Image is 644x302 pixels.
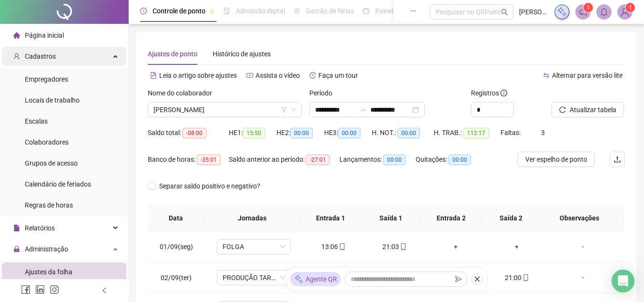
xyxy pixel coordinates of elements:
[359,106,367,114] span: swap-right
[183,128,206,138] span: -08:00
[416,154,482,165] div: Quitações:
[410,8,417,14] span: ellipsis
[306,7,354,15] span: Gestão de férias
[363,8,369,14] span: dashboard
[318,72,358,79] span: Faça um tour
[552,72,623,79] span: Alternar para versão lite
[294,274,304,284] img: sparkle-icon.fc2bf0ac1784a2077858766a79e2daf3.svg
[375,7,412,15] span: Painel do DP
[13,32,20,39] span: home
[290,272,341,286] div: Agente QR
[25,31,64,39] span: Página inicial
[494,241,540,252] div: +
[501,129,522,136] span: Faltas:
[21,285,31,294] span: facebook
[25,117,48,125] span: Escalas
[229,127,276,138] div: HE 1:
[449,155,471,165] span: 00:00
[25,245,68,253] span: Administração
[294,8,300,14] span: sun
[25,75,68,83] span: Empregadores
[309,72,316,79] span: history
[236,7,285,15] span: Admissão digital
[559,106,566,113] span: reload
[518,152,595,167] button: Ver espelho de ponto
[213,50,271,58] span: Histórico de ajustes
[587,4,590,11] span: 1
[359,106,367,114] span: to
[338,243,346,250] span: mobile
[542,205,618,231] th: Observações
[543,72,550,79] span: swap
[570,104,616,115] span: Atualizar tabela
[521,274,529,281] span: mobile
[324,127,372,138] div: HE 3:
[223,271,285,285] span: PRODUÇÃO TARDE 1
[618,5,632,19] img: 56870
[25,201,73,209] span: Regras de horas
[501,90,507,96] span: info-circle
[148,50,197,58] span: Ajustes de ponto
[50,285,59,294] span: instagram
[555,272,611,283] div: -
[140,8,147,14] span: clock-circle
[311,241,357,252] div: 13:06
[309,88,338,98] label: Período
[290,128,313,138] span: 00:00
[301,205,361,231] th: Entrada 1
[399,243,407,250] span: mobile
[557,7,567,17] img: sparkle-icon.fc2bf0ac1784a2077858766a79e2daf3.svg
[159,72,237,79] span: Leia o artigo sobre ajustes
[243,128,265,138] span: 15:50
[625,3,635,12] sup: Atualize o seu contato no menu Meus Dados
[372,127,434,138] div: H. NOT.:
[552,102,624,117] button: Atualizar tabela
[613,156,621,163] span: upload
[153,7,205,15] span: Controle de ponto
[549,213,610,223] span: Observações
[148,127,229,138] div: Saldo total:
[197,155,221,165] span: -35:01
[434,127,501,138] div: H. TRAB.:
[161,274,192,281] span: 02/09(ter)
[25,268,72,276] span: Ajustes da folha
[13,225,20,231] span: file
[13,53,20,60] span: user-add
[398,128,420,138] span: 00:00
[148,205,204,231] th: Data
[471,88,507,98] span: Registros
[519,7,549,17] span: [PERSON_NAME]
[155,181,264,191] span: Separar saldo positivo e negativo?
[281,107,287,113] span: filter
[148,154,229,165] div: Banco de horas:
[383,155,406,165] span: 00:00
[160,243,193,250] span: 01/09(seg)
[13,246,20,252] span: lock
[612,270,634,292] div: Open Intercom Messenger
[246,72,253,79] span: youtube
[148,88,218,98] label: Nome do colaborador
[224,8,230,14] span: file-done
[421,205,481,231] th: Entrada 2
[276,127,324,138] div: HE 2:
[481,205,541,231] th: Saída 2
[101,287,108,294] span: left
[35,285,45,294] span: linkedin
[204,205,301,231] th: Jornadas
[153,103,296,117] span: ARNALDO SOUSA BORGES
[361,205,421,231] th: Saída 1
[339,154,416,165] div: Lançamentos:
[600,8,608,16] span: bell
[579,8,587,16] span: notification
[306,155,330,165] span: -27:01
[223,240,285,254] span: FOLGA
[209,9,215,14] span: pushpin
[256,72,300,79] span: Assista o vídeo
[474,276,480,282] span: close
[525,154,587,165] span: Ver espelho de ponto
[25,138,69,146] span: Colaboradores
[25,224,55,232] span: Relatórios
[629,4,632,11] span: 1
[463,128,489,138] span: 112:17
[372,241,418,252] div: 21:03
